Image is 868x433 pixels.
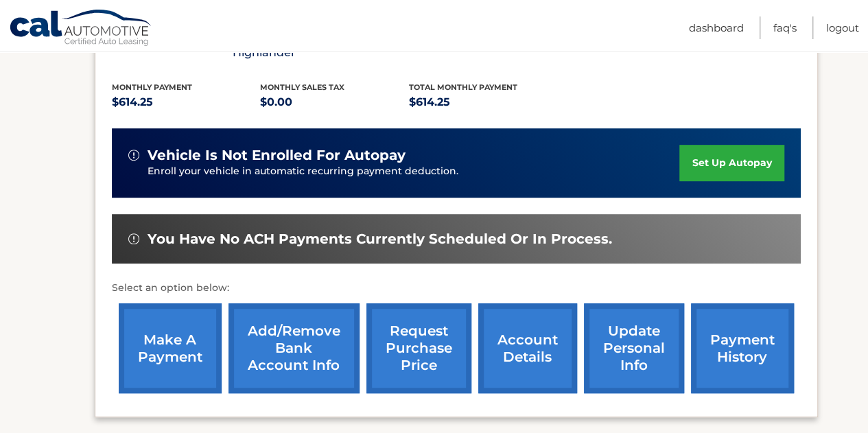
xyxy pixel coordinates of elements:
[228,303,360,393] a: Add/Remove bank account info
[409,82,517,92] span: Total Monthly Payment
[148,231,612,248] span: You have no ACH payments currently scheduled or in process.
[773,16,797,39] a: FAQ's
[112,280,801,296] p: Select an option below:
[826,16,859,39] a: Logout
[148,147,406,164] span: vehicle is not enrolled for autopay
[260,82,344,92] span: Monthly sales Tax
[9,9,153,49] a: Cal Automotive
[689,16,744,39] a: Dashboard
[148,164,680,179] p: Enroll your vehicle in automatic recurring payment deduction.
[119,303,222,393] a: make a payment
[691,303,794,393] a: payment history
[128,150,139,161] img: alert-white.svg
[679,145,784,181] a: set up autopay
[112,82,192,92] span: Monthly Payment
[409,93,558,112] p: $614.25
[260,93,409,112] p: $0.00
[584,303,684,393] a: update personal info
[478,303,577,393] a: account details
[128,233,139,244] img: alert-white.svg
[366,303,471,393] a: request purchase price
[112,93,261,112] p: $614.25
